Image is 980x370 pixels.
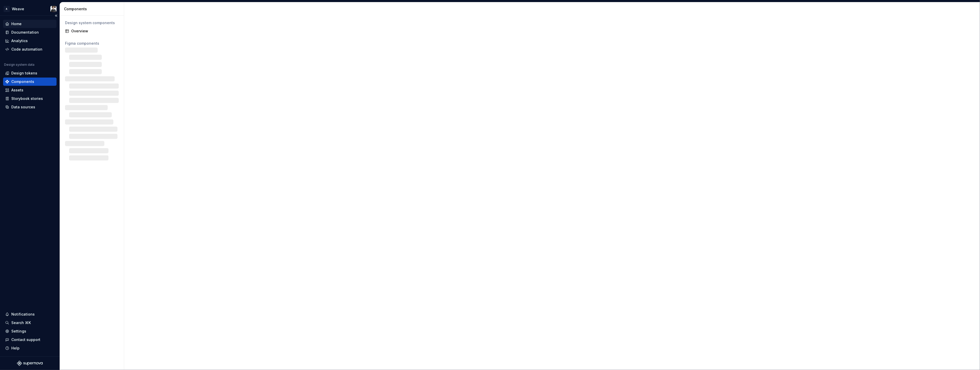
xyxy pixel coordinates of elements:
[11,320,31,325] div: Search ⌘K
[11,346,20,351] div: Help
[3,37,57,45] a: Analytics
[3,28,57,36] a: Documentation
[64,6,122,12] div: Components
[12,6,24,12] div: Weave
[11,96,43,101] div: Storybook stories
[71,29,119,34] div: Overview
[3,78,57,86] a: Components
[4,6,10,12] div: A
[50,6,57,12] img: Kourosh
[3,310,57,318] button: Notifications
[1,3,59,14] button: AWeaveKourosh
[3,344,57,352] button: Help
[63,27,121,35] a: Overview
[3,86,57,94] a: Assets
[4,63,34,67] div: Design system data
[65,41,119,46] div: Figma components
[3,319,57,327] button: Search ⌘K
[11,38,28,43] div: Analytics
[3,45,57,53] a: Code automation
[11,21,22,26] div: Home
[17,361,43,366] svg: Supernova Logo
[3,20,57,28] a: Home
[65,20,119,25] div: Design system components
[11,30,39,35] div: Documentation
[3,336,57,344] button: Contact support
[3,327,57,335] a: Settings
[11,337,40,342] div: Contact support
[11,79,34,84] div: Components
[11,329,26,334] div: Settings
[11,71,37,76] div: Design tokens
[3,69,57,77] a: Design tokens
[11,312,35,317] div: Notifications
[11,47,42,52] div: Code automation
[11,88,23,93] div: Assets
[11,105,35,110] div: Data sources
[3,103,57,111] a: Data sources
[52,12,60,19] button: Collapse sidebar
[3,94,57,103] a: Storybook stories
